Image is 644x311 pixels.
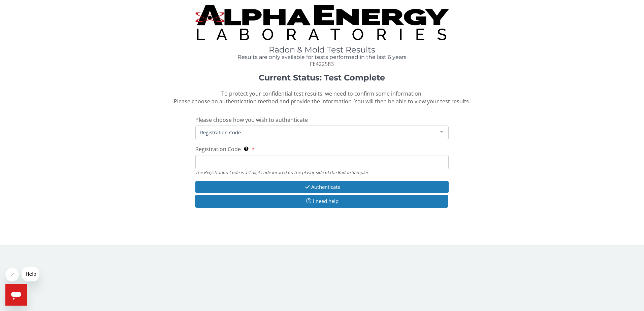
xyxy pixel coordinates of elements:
[195,5,449,40] img: TightCrop.jpg
[195,145,241,153] span: Registration Code
[195,116,308,124] span: Please choose how you wish to authenticate
[195,195,449,207] button: I need help
[174,90,470,105] span: To protect your confidential test results, we need to confirm some information. Please choose an ...
[22,267,39,281] iframe: Message from company
[310,60,334,68] span: FE422583
[198,129,435,136] span: Registration Code
[195,169,449,175] div: The Registration Code is a 4 digit code located on the plastic side of the Radon Sampler.
[259,73,385,82] strong: Current Status: Test Complete
[195,54,449,60] h4: Results are only available for tests performed in the last 6 years
[195,45,449,54] h1: Radon & Mold Test Results
[195,181,449,193] button: Authenticate
[5,268,19,281] iframe: Close message
[5,284,27,306] iframe: Button to launch messaging window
